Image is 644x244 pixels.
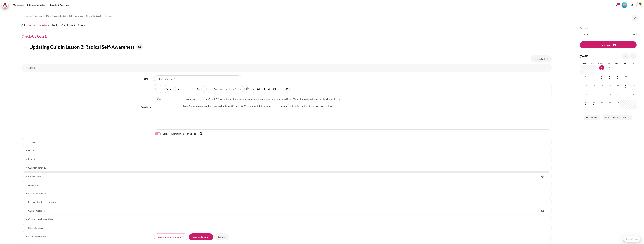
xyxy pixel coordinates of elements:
button: Manage files [277,86,283,92]
input: Cancel [214,233,229,240]
img: Level #1 [622,2,627,8]
a: Sunday, 19 October events [632,84,637,86]
span: 4 [623,65,628,70]
a: Today Wednesday, 1 October [599,67,604,69]
span: 18 [623,83,628,88]
span: 29 [599,100,604,105]
h4: Check-Up Quiz 1 [22,34,47,38]
img: Help with Overall feedback [541,209,544,212]
a: Saturday, 18 October events [623,84,628,86]
a: Reports & Analytics [48,2,70,8]
a: My courses [22,14,32,18]
img: Help with Display description on course page [199,132,202,135]
img: Architeck [3,3,7,8]
a: ID B1 [46,14,51,18]
h3: Timing [28,141,545,143]
label: Display description on course page [163,132,196,136]
button: Insert H5P [283,86,289,92]
span: Sat [623,62,626,65]
h3: Review options [28,175,545,178]
span: Mon [582,62,586,65]
span: This quiz covers Lessons 1 and 2. Answer 5 questions to check your understanding of key concepts.... [183,97,342,202]
img: Help with Review options [541,175,544,178]
span: 27 [583,100,588,105]
a: Help [540,209,545,213]
span: 15 [599,83,604,88]
a: Full calendar [583,115,600,121]
span: 17 [615,83,620,88]
h3: Restrict access [28,226,545,229]
span: 14 [591,83,596,88]
span: 23 [607,92,612,97]
a: Thursday, 9 October events [607,76,612,78]
a: Wednesday, 8 October events [599,76,604,78]
button: Indent [223,86,229,92]
span: 26 [632,92,637,97]
a: Settings [29,24,37,27]
span: My courses [22,14,32,18]
button: Paragraph styles [176,86,185,92]
span: 13 [583,83,588,88]
span: 3 [615,65,620,70]
span: 16 [607,83,612,88]
a: Friday, 10 October events [615,76,620,78]
a: Help [199,132,203,135]
a: Quiz [22,24,26,27]
span: Thu [607,62,610,65]
span: 30 [607,100,612,105]
span: 8 [599,74,604,79]
span: Required [149,77,151,79]
button: Components for learning (c4l) [245,86,250,92]
button: Unlink [237,86,242,92]
a: User menu [636,2,642,8]
span: 10 [615,74,620,79]
a: My courses [12,2,25,8]
label: Description [140,106,151,109]
span: 21 [591,92,596,97]
span: Courses [35,14,42,18]
nav: Navigation bar [22,13,552,19]
span: 28 [591,100,596,105]
h3: Extra restrictions on attempts [28,201,545,204]
span: 2 [607,65,612,70]
img: Help with Quiz [136,44,143,50]
a: Questions [39,24,49,27]
a: Monday, 27 October events [583,102,588,104]
span: 5 [632,65,637,70]
span: 12 [632,74,637,79]
a: Courses [35,14,42,18]
img: Required [149,77,151,80]
span: 24 [615,92,620,97]
a: Site administration [26,2,47,8]
h3: Grade [28,149,545,152]
span: Note: [183,104,189,107]
button: Record audio [267,86,272,92]
a: Import or export calendars [602,115,633,121]
td: Today [596,65,604,74]
span: 31 [615,100,620,105]
span: Sun [631,62,634,65]
span: Fri [615,62,618,65]
a: Settings [105,14,112,18]
div: Show notification window with 2 new notifications [615,3,620,8]
button: Show/hide advanced buttons [156,86,162,92]
h3: Safe Exam Browser [28,192,545,195]
span: Check-Up Quiz 1 [86,14,101,18]
span: 11 [623,74,628,79]
button: Multi-Language Content (v2) [164,86,173,92]
span: 20 [583,92,588,97]
button: Ordered list [213,86,218,92]
label: Name [142,77,148,80]
a: Architeck Architeck [2,2,10,8]
span: 9 [607,74,612,79]
a: Expand all [531,55,552,62]
button: Outdent [218,86,223,92]
span: New event [600,43,611,47]
h3: General [28,66,545,69]
span: Lesson 2: Radical Self-Awareness [54,14,83,18]
button: Record video [272,86,277,92]
button: Emoji picker [250,86,256,92]
button: Font colour [196,86,204,92]
h3: Appearance [28,184,545,186]
h3: Common module settings [28,218,545,221]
